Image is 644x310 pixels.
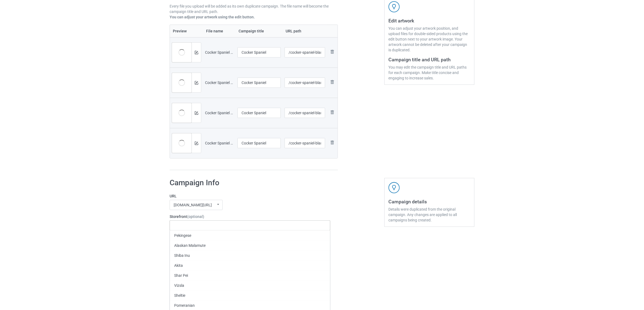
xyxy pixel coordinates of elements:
h3: Campaign title and URL path [388,56,470,63]
div: Cocker Spaniel Blanket [DATE] 3.jpg [205,80,234,85]
p: Every file you upload will be added as its own duplicate campaign. The file name will become the ... [170,4,338,14]
img: svg+xml;base64,PD94bWwgdmVyc2lvbj0iMS4wIiBlbmNvZGluZz0iVVRGLTgiPz4KPHN2ZyB3aWR0aD0iMTRweCIgaGVpZ2... [195,141,198,145]
img: svg+xml;base64,PD94bWwgdmVyc2lvbj0iMS4wIiBlbmNvZGluZz0iVVRGLTgiPz4KPHN2ZyB3aWR0aD0iMjhweCIgaGVpZ2... [329,109,335,116]
div: Pekingese [170,230,330,240]
h1: Campaign Info [170,178,330,188]
div: Shiba Inu [170,250,330,260]
div: Shar Pei [170,270,330,280]
div: You may edit the campaign title and URL paths for each campaign. Make title concise and engaging ... [388,65,470,81]
h3: Campaign details [388,198,470,205]
h3: Edit artwork [388,18,470,24]
div: Cocker Spaniel Blanket [DATE].jpg [205,140,234,146]
div: Sheltie [170,290,330,300]
img: svg+xml;base64,PD94bWwgdmVyc2lvbj0iMS4wIiBlbmNvZGluZz0iVVRGLTgiPz4KPHN2ZyB3aWR0aD0iMjhweCIgaGVpZ2... [329,79,335,85]
label: URL [170,193,330,199]
img: svg+xml;base64,PD94bWwgdmVyc2lvbj0iMS4wIiBlbmNvZGluZz0iVVRGLTgiPz4KPHN2ZyB3aWR0aD0iMjhweCIgaGVpZ2... [329,49,335,55]
img: svg+xml;base64,PD94bWwgdmVyc2lvbj0iMS4wIiBlbmNvZGluZz0iVVRGLTgiPz4KPHN2ZyB3aWR0aD0iMTRweCIgaGVpZ2... [195,81,198,85]
img: svg+xml;base64,PD94bWwgdmVyc2lvbj0iMS4wIiBlbmNvZGluZz0iVVRGLTgiPz4KPHN2ZyB3aWR0aD0iMjhweCIgaGVpZ2... [329,139,335,146]
div: You can adjust your artwork position, and upload files for double-sided products using the edit b... [388,26,470,53]
div: Alaskan Malamute [170,240,330,250]
div: Cocker Spaniel Blanket [DATE] 2.jpg [205,50,234,55]
b: You can adjust your artwork using the edit button. [170,15,255,19]
label: Storefront [170,214,330,219]
div: Vizsla [170,280,330,290]
img: svg+xml;base64,PD94bWwgdmVyc2lvbj0iMS4wIiBlbmNvZGluZz0iVVRGLTgiPz4KPHN2ZyB3aWR0aD0iMTRweCIgaGVpZ2... [195,111,198,115]
div: Cocker Spaniel Blanket [DATE] 4.jpg [205,110,234,116]
th: Campaign title [236,25,283,37]
th: File name [203,25,236,37]
th: URL path [283,25,327,37]
img: svg+xml;base64,PD94bWwgdmVyc2lvbj0iMS4wIiBlbmNvZGluZz0iVVRGLTgiPz4KPHN2ZyB3aWR0aD0iMTRweCIgaGVpZ2... [195,51,198,54]
th: Preview [170,25,203,37]
div: Akita [170,260,330,270]
span: (optional) [187,214,204,219]
img: svg+xml;base64,PD94bWwgdmVyc2lvbj0iMS4wIiBlbmNvZGluZz0iVVRGLTgiPz4KPHN2ZyB3aWR0aD0iNDJweCIgaGVpZ2... [388,182,400,193]
img: svg+xml;base64,PD94bWwgdmVyc2lvbj0iMS4wIiBlbmNvZGluZz0iVVRGLTgiPz4KPHN2ZyB3aWR0aD0iNDJweCIgaGVpZ2... [388,1,400,12]
div: [DOMAIN_NAME][URL] [174,203,212,207]
div: Details were duplicated from the original campaign. Any changes are applied to all campaigns bein... [388,207,470,223]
